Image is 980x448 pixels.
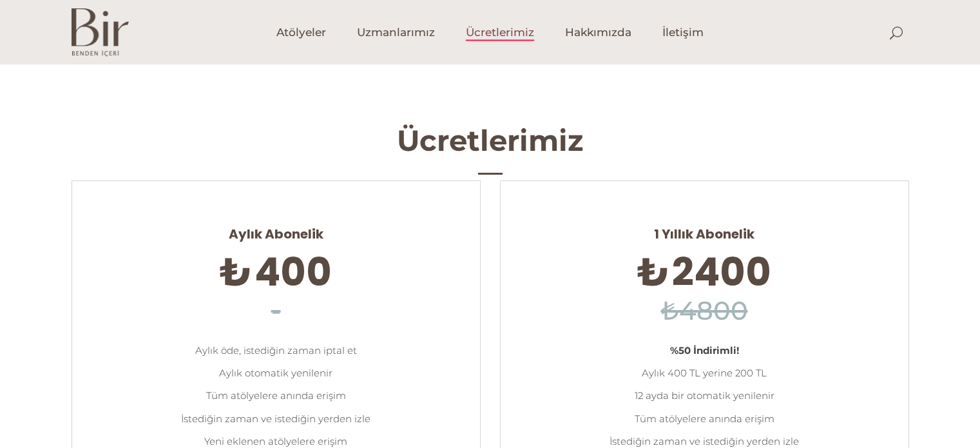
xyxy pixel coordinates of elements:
[520,407,889,430] li: Tüm atölyelere anında erişim
[357,25,435,40] span: Uzmanlarımız
[520,292,889,330] h6: ₺4800
[91,339,461,362] li: Aylık öde, istediğin zaman iptal et
[91,407,461,430] li: İstediğin zaman ve istediğin yerden izle
[520,384,889,407] li: 12 ayda bir otomatik yenilenir
[520,362,889,384] li: Aylık 400 TL yerine 200 TL
[672,245,771,299] span: 2400
[670,344,739,356] strong: %50 İndirimli!
[637,245,669,299] span: ₺
[662,25,704,40] span: İletişim
[220,245,252,299] span: ₺
[520,215,889,242] span: 1 Yıllık Abonelik
[91,215,461,242] span: Aylık Abonelik
[255,245,332,299] span: 400
[91,362,461,384] li: Aylık otomatik yenilenir
[565,25,631,40] span: Hakkımızda
[91,384,461,407] li: Tüm atölyelere anında erişim
[91,292,461,330] h6: -
[466,25,534,40] span: Ücretlerimiz
[276,25,326,40] span: Atölyeler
